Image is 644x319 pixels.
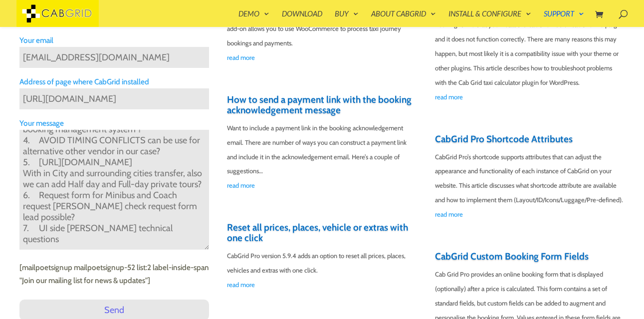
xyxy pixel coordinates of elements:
p: How to install and configure the CabGrid WooCommerce Add-on. This add-on allows you to use WooCom... [227,7,417,50]
label: Address of page where CabGrid installed [19,75,209,88]
a: Support [544,10,584,27]
a: About CabGrid [371,10,436,27]
p: Want to include a payment link in the booking acknowledgement email. There are number of ways you... [227,121,417,179]
a: Install & Configure [448,10,531,27]
a: read more [435,207,625,222]
input: http://my-website.com/prices [19,88,209,109]
a: CabGrid Custom Booking Form Fields [435,251,589,262]
a: Reset all prices, places, vehicle or extras with one click [227,222,408,244]
a: CabGrid Taxi Plugin [16,7,99,17]
a: CabGrid Pro Shortcode Attributes [435,133,573,145]
label: Your email [19,34,209,47]
a: How to send a payment link with the booking acknowledgement message [227,94,412,116]
a: read more [227,50,417,65]
a: read more [227,178,417,193]
p: [mailpoetsignup mailpoetsignup-52 list:2 label-inside-span "Join our mailing list for news & upda... [19,261,209,287]
a: read more [227,278,417,292]
p: CabGrid Pro’s shortcode supports attributes that can adjust the appearance and functionality of e... [435,150,625,208]
p: CabGrid Pro version 5.9.4 adds an option to reset all prices, places, vehicles and extras with on... [227,249,417,278]
a: read more [435,90,625,104]
a: Download [282,10,322,27]
a: Demo [238,10,269,27]
p: You might find that you install the CabGrid free or CabGrid Pro plugin and it does not function c... [435,17,625,90]
label: Your message [19,117,209,130]
a: Buy [335,10,359,27]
